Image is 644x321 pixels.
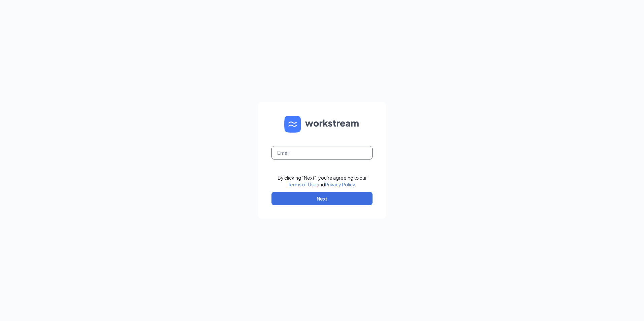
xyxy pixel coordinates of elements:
a: Privacy Policy [325,181,355,187]
img: WS logo and Workstream text [284,116,360,133]
button: Next [271,192,373,205]
div: By clicking "Next", you're agreeing to our and . [278,174,367,188]
a: Terms of Use [288,181,317,187]
input: Email [271,146,373,159]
